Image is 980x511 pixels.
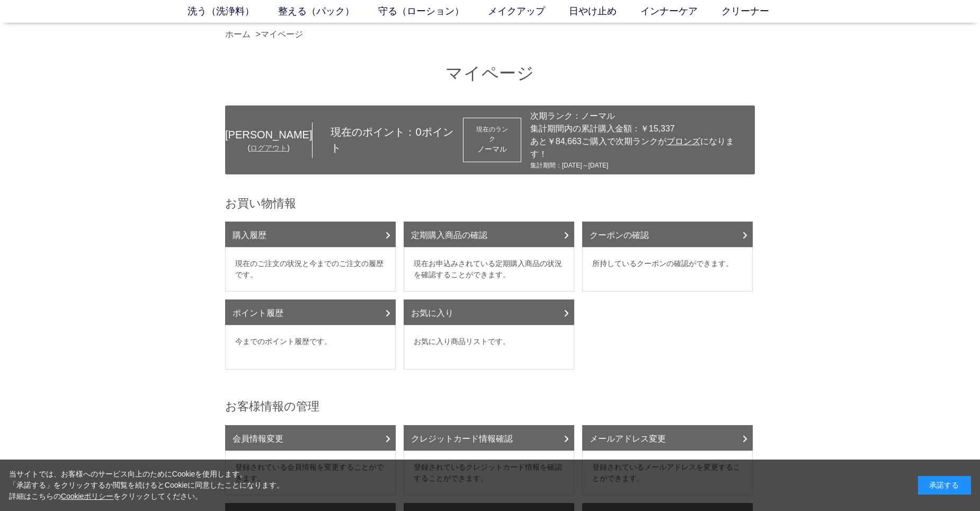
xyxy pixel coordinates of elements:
[61,492,114,500] a: Cookieポリシー
[666,137,700,146] span: ブロンズ
[530,161,750,170] div: 集計期間：[DATE]～[DATE]
[225,325,396,369] dd: 今までのポイント履歴です。
[278,4,378,19] a: 整える（パック）
[404,299,574,325] a: お気に入り
[415,126,421,138] span: 0
[404,247,574,292] dd: 現在お申込みされている定期購入商品の状況を確認することができます。
[582,247,753,292] dd: 所持しているクーポンの確認ができます。
[488,4,569,19] a: メイクアップ
[378,4,488,19] a: 守る（ローション）
[404,222,574,247] a: 定期購入商品の確認
[582,451,753,495] dd: 登録されているメールアドレスを変更することができます。
[582,425,753,451] a: メールアドレス変更
[404,451,574,495] dd: 登録されているクレジットカード情報を確認することができます。
[313,124,463,156] div: 現在のポイント： ポイント
[404,425,574,451] a: クレジットカード情報確認
[225,143,312,154] div: ( )
[473,125,511,144] dt: 現在のランク
[225,425,396,451] a: 会員情報変更
[225,247,396,292] dd: 現在のご注文の状況と今までのご注文の履歴です。
[530,122,750,135] div: 集計期間内の累計購入金額：￥15,337
[530,135,750,161] div: あと￥84,663ご購入で次期ランクが になります！
[404,325,574,369] dd: お気に入り商品リストです。
[918,476,971,495] div: 承諾する
[225,127,312,143] div: [PERSON_NAME]
[225,196,755,211] h2: お買い物情報
[569,4,640,19] a: 日やけ止め
[530,110,750,122] div: 次期ランク：ノーマル
[261,30,303,39] a: マイページ
[473,144,511,155] div: ノーマル
[225,62,755,85] h1: マイページ
[225,299,396,325] a: ポイント履歴
[9,469,284,502] div: 当サイトでは、お客様へのサービス向上のためにCookieを使用します。 「承諾する」をクリックするか閲覧を続けるとCookieに同意したことになります。 詳細はこちらの をクリックしてください。
[188,4,278,19] a: 洗う（洗浄料）
[225,451,396,495] dd: 登録されている会員情報を変更することができます。
[255,28,305,41] li: >
[640,4,721,19] a: インナーケア
[721,4,793,19] a: クリーナー
[582,222,753,247] a: クーポンの確認
[225,30,251,39] a: ホーム
[250,144,287,152] a: ログアウト
[225,222,396,247] a: 購入履歴
[225,399,755,414] h2: お客様情報の管理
